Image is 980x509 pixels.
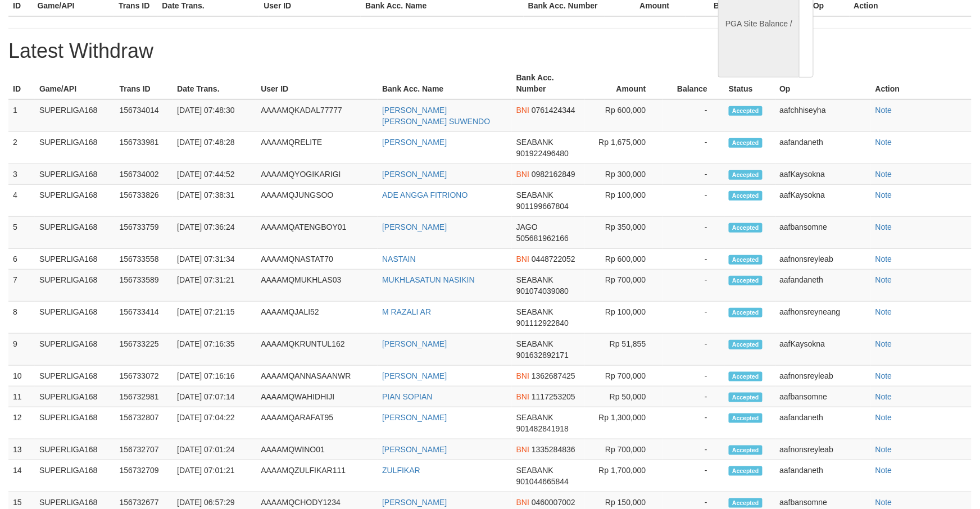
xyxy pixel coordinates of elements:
[875,307,892,316] a: Note
[585,439,663,460] td: Rp 700,000
[585,334,663,366] td: Rp 51,855
[35,249,115,270] td: SUPERLIGA168
[663,249,724,270] td: -
[256,99,378,132] td: AAAAMQKADAL77777
[516,287,569,296] span: 901074039080
[8,40,972,62] h1: Latest Withdraw
[173,67,256,99] th: Date Trans.
[173,334,256,366] td: [DATE] 07:16:35
[256,270,378,302] td: AAAAMQMUKHLAS03
[663,185,724,217] td: -
[663,407,724,439] td: -
[512,67,586,99] th: Bank Acc. Number
[256,249,378,270] td: AAAAMQNASTAT70
[585,185,663,217] td: Rp 100,000
[516,307,553,316] span: SEABANK
[256,185,378,217] td: AAAAMQJUNGSOO
[775,387,871,407] td: aafbansomne
[8,407,35,439] td: 12
[8,99,35,132] td: 1
[875,170,892,179] a: Note
[8,387,35,407] td: 11
[516,392,529,401] span: BNI
[663,132,724,164] td: -
[775,164,871,185] td: aafKaysokna
[35,334,115,366] td: SUPERLIGA168
[8,439,35,460] td: 13
[382,339,447,348] a: [PERSON_NAME]
[256,164,378,185] td: AAAAMQYOGIKARIGI
[585,270,663,302] td: Rp 700,000
[256,302,378,334] td: AAAAMQJALI52
[382,371,447,380] a: [PERSON_NAME]
[8,67,35,99] th: ID
[775,132,871,164] td: aafandaneth
[115,132,173,164] td: 156733981
[729,308,763,317] span: Accepted
[663,270,724,302] td: -
[729,255,763,265] span: Accepted
[173,249,256,270] td: [DATE] 07:31:34
[516,466,553,475] span: SEABANK
[875,339,892,348] a: Note
[875,275,892,284] a: Note
[775,185,871,217] td: aafKaysokna
[663,217,724,249] td: -
[8,334,35,366] td: 9
[585,460,663,492] td: Rp 1,700,000
[775,334,871,366] td: aafKaysokna
[663,460,724,492] td: -
[256,407,378,439] td: AAAAMQARAFAT95
[775,249,871,270] td: aafnonsreyleab
[516,254,529,263] span: BNI
[382,275,475,284] a: MUKHLASATUN NASIKIN
[516,413,553,422] span: SEABANK
[35,439,115,460] td: SUPERLIGA168
[35,185,115,217] td: SUPERLIGA168
[516,477,569,486] span: 901044665844
[729,498,763,508] span: Accepted
[663,302,724,334] td: -
[382,222,447,231] a: [PERSON_NAME]
[115,270,173,302] td: 156733589
[663,99,724,132] td: -
[729,138,763,148] span: Accepted
[115,460,173,492] td: 156732709
[115,249,173,270] td: 156733558
[729,340,763,349] span: Accepted
[256,387,378,407] td: AAAAMQWAHIDHIJI
[775,270,871,302] td: aafandaneth
[115,67,173,99] th: Trans ID
[663,67,724,99] th: Balance
[35,99,115,132] td: SUPERLIGA168
[256,460,378,492] td: AAAAMQZULFIKAR111
[775,217,871,249] td: aafbansomne
[35,270,115,302] td: SUPERLIGA168
[875,466,892,475] a: Note
[115,99,173,132] td: 156734014
[35,132,115,164] td: SUPERLIGA168
[35,164,115,185] td: SUPERLIGA168
[585,302,663,334] td: Rp 100,000
[382,498,447,507] a: [PERSON_NAME]
[35,387,115,407] td: SUPERLIGA168
[516,222,538,231] span: JAGO
[724,67,775,99] th: Status
[875,445,892,454] a: Note
[35,217,115,249] td: SUPERLIGA168
[775,439,871,460] td: aafnonsreyleab
[173,164,256,185] td: [DATE] 07:44:52
[585,407,663,439] td: Rp 1,300,000
[8,302,35,334] td: 8
[256,132,378,164] td: AAAAMQRELITE
[115,185,173,217] td: 156733826
[382,254,416,263] a: NASTAIN
[729,413,763,423] span: Accepted
[775,67,871,99] th: Op
[256,366,378,387] td: AAAAMQANNASAANWR
[729,466,763,476] span: Accepted
[585,67,663,99] th: Amount
[382,170,447,179] a: [PERSON_NAME]
[663,439,724,460] td: -
[382,413,447,422] a: [PERSON_NAME]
